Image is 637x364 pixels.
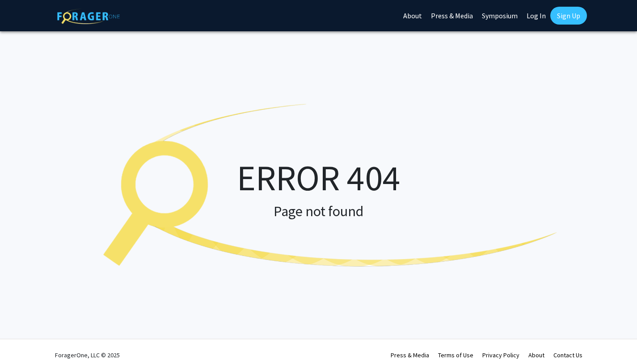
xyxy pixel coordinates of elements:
[77,156,560,199] h1: ERROR 404
[391,351,429,359] a: Press & Media
[57,8,120,24] img: ForagerOne Logo
[482,351,519,359] a: Privacy Policy
[553,351,582,359] a: Contact Us
[438,351,473,359] a: Terms of Use
[550,7,587,25] a: Sign Up
[77,203,560,220] h2: Page not found
[528,351,544,359] a: About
